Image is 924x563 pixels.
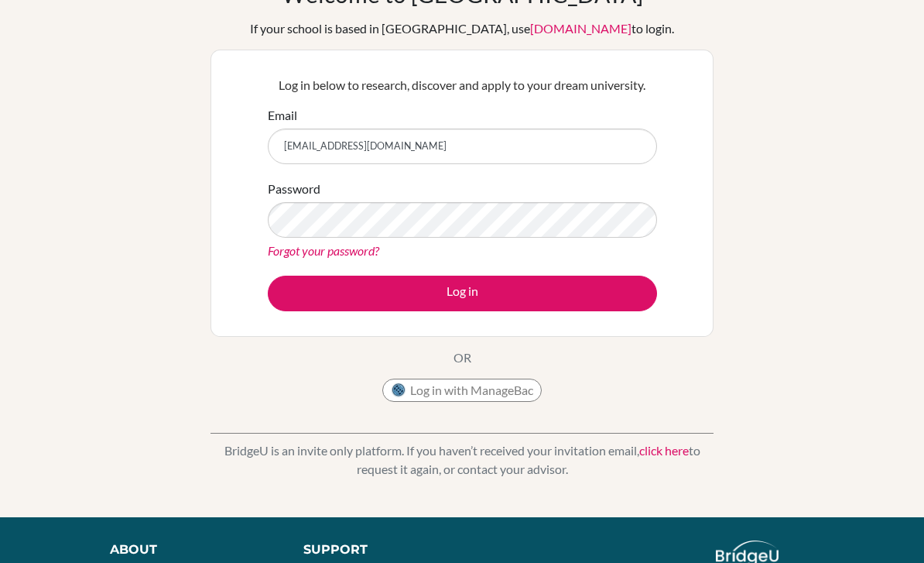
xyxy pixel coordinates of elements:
[268,276,657,311] button: Log in
[268,243,379,258] a: Forgot your password?
[303,541,447,559] div: Support
[268,106,297,125] label: Email
[268,180,320,198] label: Password
[110,541,269,559] div: About
[382,379,542,402] button: Log in with ManageBac
[210,441,714,479] p: BridgeU is an invite only platform. If you haven’t received your invitation email, to request it ...
[453,348,471,367] p: OR
[250,19,674,38] div: If your school is based in [GEOGRAPHIC_DATA], use to login.
[268,76,657,94] p: Log in below to research, discover and apply to your dream university.
[530,21,631,36] a: [DOMAIN_NAME]
[639,443,689,458] a: click here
